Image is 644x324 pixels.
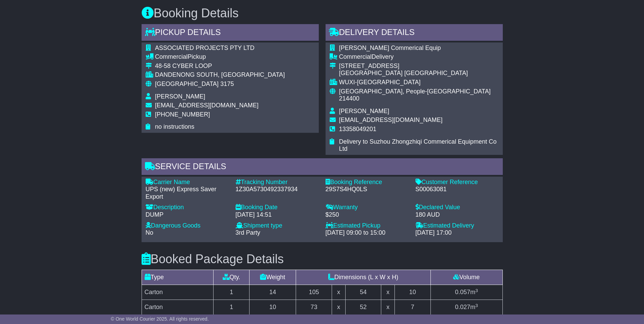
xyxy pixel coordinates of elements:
span: Commercial [339,53,372,60]
div: Tracking Number [236,179,319,186]
td: Qty. [214,270,250,285]
td: m [430,300,502,315]
td: Carton [142,300,214,315]
div: Service Details [142,158,503,177]
span: [GEOGRAPHIC_DATA], People-[GEOGRAPHIC_DATA] [339,88,491,95]
span: ASSOCIATED PROJECTS PTY LTD [155,44,255,51]
div: 29S7S4HQ0LS [326,186,409,193]
td: 54 [345,285,381,300]
div: Declared Value [416,204,499,211]
td: Dimensions (L x W x H) [296,270,430,285]
td: x [332,285,345,300]
span: [GEOGRAPHIC_DATA] [155,80,219,87]
span: 3175 [220,80,234,87]
span: 3rd Party [236,229,260,236]
td: 10 [394,285,430,300]
div: 180 AUD [416,211,499,219]
div: Dangerous Goods [146,222,229,230]
span: 0.057 [455,289,470,295]
span: Commercial [155,53,188,60]
div: [DATE] 17:00 [416,229,499,237]
td: x [332,300,345,315]
div: Shipment type [236,222,319,230]
span: [EMAIL_ADDRESS][DOMAIN_NAME] [339,116,443,123]
span: [PERSON_NAME] Commerical Equip [339,44,441,51]
span: No [146,229,153,236]
div: Estimated Delivery [416,222,499,230]
sup: 3 [475,288,478,293]
div: Customer Reference [416,179,499,186]
div: DANDENONG SOUTH, [GEOGRAPHIC_DATA] [155,71,285,79]
div: WUXI-[GEOGRAPHIC_DATA] [339,79,499,86]
div: Delivery [339,53,499,61]
div: Pickup [155,53,285,61]
td: 14 [250,285,296,300]
td: 73 [296,300,332,315]
h3: Booked Package Details [142,252,503,266]
span: no instructions [155,123,195,130]
div: Carrier Name [146,179,229,186]
span: 13358049201 [339,126,376,132]
div: [DATE] 14:51 [236,211,319,219]
td: x [381,300,394,315]
td: Volume [430,270,502,285]
td: 7 [394,300,430,315]
div: Booking Reference [326,179,409,186]
td: 52 [345,300,381,315]
h3: Booking Details [142,6,503,20]
span: 214400 [339,95,360,102]
div: Delivery Details [326,24,503,42]
sup: 3 [475,303,478,308]
div: Pickup Details [142,24,319,42]
span: © One World Courier 2025. All rights reserved. [111,316,209,322]
div: 48-58 CYBER LOOP [155,62,285,70]
span: [EMAIL_ADDRESS][DOMAIN_NAME] [155,102,259,109]
div: [STREET_ADDRESS] [339,62,499,70]
div: Warranty [326,204,409,211]
div: $250 [326,211,409,219]
span: Delivery to Suzhou Zhongzhiqi Commerical Equipment Co Ltd [339,138,497,152]
div: UPS (new) Express Saver Export [146,186,229,200]
span: [PERSON_NAME] [155,93,205,100]
div: 1Z30A5730492337934 [236,186,319,193]
td: m [430,285,502,300]
td: Carton [142,285,214,300]
div: Estimated Pickup [326,222,409,230]
span: [PHONE_NUMBER] [155,111,210,118]
span: 0.027 [455,304,470,310]
td: Type [142,270,214,285]
div: Booking Date [236,204,319,211]
div: [GEOGRAPHIC_DATA] [GEOGRAPHIC_DATA] [339,70,499,77]
div: [DATE] 09:00 to 15:00 [326,229,409,237]
td: 10 [250,300,296,315]
td: x [381,285,394,300]
div: S00063081 [416,186,499,193]
td: 1 [214,300,250,315]
td: 105 [296,285,332,300]
span: [PERSON_NAME] [339,108,389,114]
td: Weight [250,270,296,285]
div: DUMP [146,211,229,219]
td: 1 [214,285,250,300]
div: Description [146,204,229,211]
